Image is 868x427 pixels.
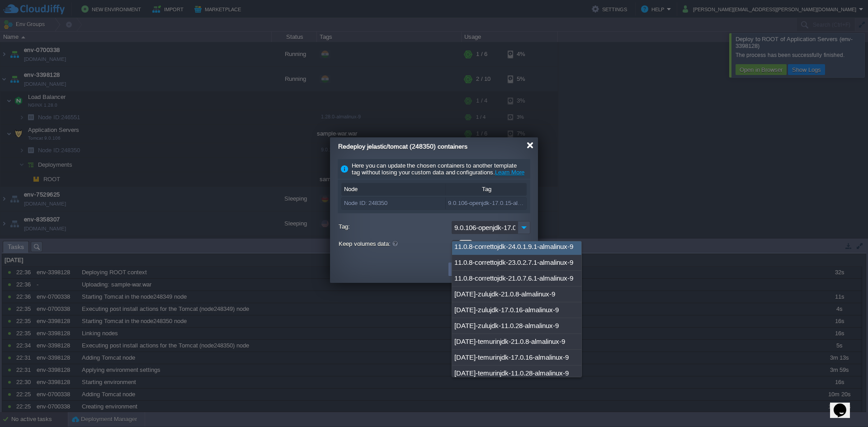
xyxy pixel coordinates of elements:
[338,143,467,150] span: Redeploy jelastic/tomcat (248350) containers
[452,255,581,271] div: 11.0.8-correttojdk-23.0.2.7.1-almalinux-9
[452,271,581,286] div: 11.0.8-correttojdk-21.0.7.6.1-almalinux-9
[452,350,581,366] div: [DATE]-temurinjdk-17.0.16-almalinux-9
[452,318,581,334] div: [DATE]-zulujdk-11.0.28-almalinux-9
[446,197,527,209] div: 9.0.106-openjdk-17.0.15-almalinux-9
[459,240,472,249] div: ON
[452,302,581,318] div: [DATE]-zulujdk-17.0.16-almalinux-9
[495,169,524,176] a: Learn More
[338,159,530,179] div: Here you can update the chosen containers to another template tag without losing your custom data...
[339,221,449,232] label: Tag:
[446,183,527,195] div: Tag
[342,197,445,209] div: Node ID: 248350
[452,239,581,255] div: 11.0.8-correttojdk-24.0.1.9.1-almalinux-9
[830,391,859,418] iframe: chat widget
[339,238,449,250] label: Keep volumes data:
[342,183,445,195] div: Node
[452,286,581,302] div: [DATE]-zulujdk-21.0.8-almalinux-9
[452,366,581,381] div: [DATE]-temurinjdk-11.0.28-almalinux-9
[452,334,581,350] div: [DATE]-temurinjdk-21.0.8-almalinux-9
